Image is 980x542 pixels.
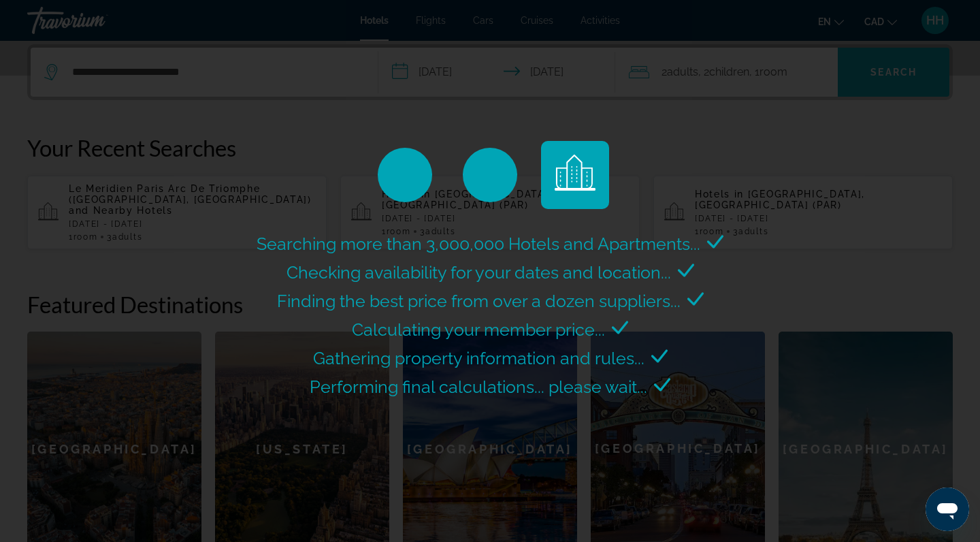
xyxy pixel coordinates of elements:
span: Checking availability for your dates and location... [287,262,671,283]
iframe: Button to launch messaging window [926,488,969,531]
span: Gathering property information and rules... [313,348,644,368]
span: Searching more than 3,000,000 Hotels and Apartments... [257,234,700,254]
span: Finding the best price from over a dozen suppliers... [277,291,681,311]
span: Calculating your member price... [352,319,605,340]
span: Performing final calculations... please wait... [310,377,647,397]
